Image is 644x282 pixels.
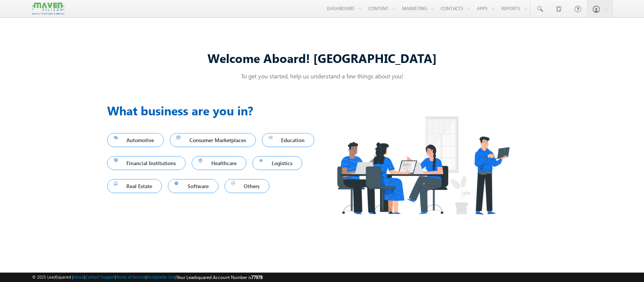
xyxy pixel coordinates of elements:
[114,158,179,168] span: Financial Institutions
[107,101,322,120] h3: What business are you in?
[322,101,524,229] img: Industry.png
[147,274,175,279] a: Acceptable Use
[32,274,263,281] span: © 2025 LeadSquared | | | | |
[73,274,84,279] a: About
[107,72,537,80] p: To get you started, help us understand a few things about you!
[177,274,263,280] span: Your Leadsquared Account Number is
[251,274,263,280] span: 77978
[259,158,296,168] span: Logistics
[177,135,249,145] span: Consumer Marketplaces
[85,274,115,279] a: Contact Support
[198,158,240,168] span: Healthcare
[32,2,64,15] img: Custom Logo
[269,135,308,145] span: Education
[175,181,212,191] span: Software
[231,181,263,191] span: Others
[114,135,157,145] span: Automotive
[114,181,155,191] span: Real Estate
[116,274,146,279] a: Terms of Service
[107,50,537,66] div: Welcome Aboard! [GEOGRAPHIC_DATA]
